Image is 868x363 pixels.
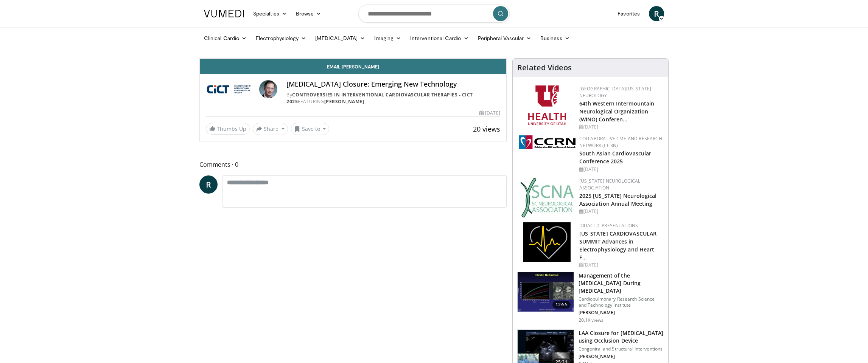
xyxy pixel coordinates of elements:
[324,98,364,105] a: [PERSON_NAME]
[370,31,406,46] a: Imaging
[286,92,500,105] div: By FEATURING
[251,31,311,46] a: Electrophysiology
[206,123,250,135] a: Thumbs Up
[286,80,500,88] h4: [MEDICAL_DATA] Closure: Emerging New Technology
[518,272,574,312] img: ASqSTwfBDudlPt2X4xMDoxOjAxMTuB36.150x105_q85_crop-smart_upscale.jpg
[579,150,652,165] a: South Asian Cardiovascular Conference 2025
[520,178,574,217] img: b123db18-9392-45ae-ad1d-42c3758a27aa.jpg.150x105_q85_autocrop_double_scale_upscale_version-0.2.jpg
[204,10,244,17] img: VuMedi Logo
[579,124,662,130] div: [DATE]
[473,31,536,46] a: Peripheral Vascular
[358,5,510,23] input: Search topics, interventions
[579,166,662,173] div: [DATE]
[206,80,256,98] img: Controversies in Interventional Cardiovascular Therapies - CICT 2025
[199,175,218,194] a: R
[311,31,370,46] a: [MEDICAL_DATA]
[579,178,641,191] a: [US_STATE] Neurological Association
[523,222,571,262] img: 1860aa7a-ba06-47e3-81a4-3dc728c2b4cf.png.150x105_q85_autocrop_double_scale_upscale_version-0.2.png
[249,6,291,21] a: Specialties
[649,6,664,21] a: R
[286,92,473,105] a: Controversies in Interventional Cardiovascular Therapies - CICT 2025
[579,230,657,261] a: [US_STATE] CARDIOVASCULAR SUMMIT Advances in Electrophysiology and Heart F…
[579,208,662,215] div: [DATE]
[406,31,473,46] a: Interventional Cardio
[579,85,652,99] a: [GEOGRAPHIC_DATA][US_STATE] Neurology
[579,262,662,268] div: [DATE]
[552,301,571,309] span: 12:55
[200,59,506,74] a: Email [PERSON_NAME]
[253,123,288,135] button: Share
[199,160,507,169] span: Comments 0
[579,192,657,207] a: 2025 [US_STATE] Neurological Association Annual Meeting
[579,100,655,123] a: 64th Western Intermountain Neurological Organization (WINO) Conferen…
[579,329,664,344] h3: LAA Closure for [MEDICAL_DATA] using Occlusion Device
[579,317,604,323] p: 20.1K views
[479,110,500,116] div: [DATE]
[579,346,664,352] p: Congenital and Structural Interventions
[579,310,664,316] p: [PERSON_NAME]
[291,6,326,21] a: Browse
[528,85,566,125] img: f6362829-b0a3-407d-a044-59546adfd345.png.150x105_q85_autocrop_double_scale_upscale_version-0.2.png
[579,222,662,229] div: Didactic Presentations
[579,272,664,295] h3: Management of the [MEDICAL_DATA] During [MEDICAL_DATA]
[519,135,576,149] img: a04ee3ba-8487-4636-b0fb-5e8d268f3737.png.150x105_q85_autocrop_double_scale_upscale_version-0.2.png
[473,124,500,133] span: 20 views
[579,135,662,149] a: Collaborative CME and Research Network (CCRN)
[517,272,664,323] a: 12:55 Management of the [MEDICAL_DATA] During [MEDICAL_DATA] Cardiopulmonary Research Science and...
[579,296,664,308] p: Cardiopulmonary Research Science and Technology Institute
[200,59,506,59] video-js: Video Player
[613,6,644,21] a: Favorites
[517,63,572,72] h4: Related Videos
[579,354,664,360] p: [PERSON_NAME]
[259,80,277,98] img: Avatar
[291,123,330,135] button: Save to
[536,31,574,46] a: Business
[199,31,251,46] a: Clinical Cardio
